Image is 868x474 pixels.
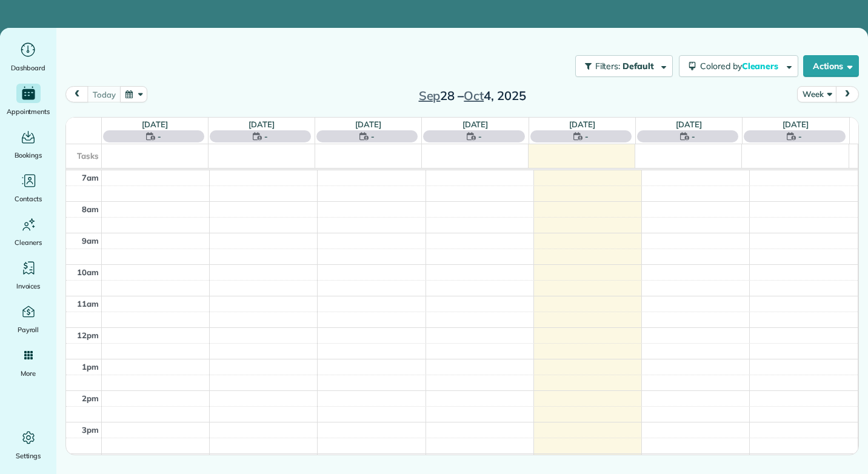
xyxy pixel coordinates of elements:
[16,450,41,462] span: Settings
[77,330,99,340] span: 12pm
[11,62,45,74] span: Dashboard
[836,86,859,102] button: next
[82,425,99,435] span: 3pm
[65,86,88,102] button: prev
[18,324,39,336] span: Payroll
[464,88,484,103] span: Oct
[623,61,655,72] span: Default
[158,130,161,142] span: -
[478,130,482,142] span: -
[87,86,121,102] button: today
[5,428,52,462] a: Settings
[15,149,42,161] span: Bookings
[797,86,836,102] button: Week
[82,204,99,214] span: 8am
[569,55,673,77] a: Filters: Default
[82,362,99,372] span: 1pm
[77,299,99,309] span: 11am
[264,130,268,142] span: -
[249,119,275,129] a: [DATE]
[679,55,798,77] button: Colored byCleaners
[15,236,42,249] span: Cleaners
[5,171,52,205] a: Contacts
[77,267,99,277] span: 10am
[569,119,595,129] a: [DATE]
[5,84,52,118] a: Appointments
[585,130,589,142] span: -
[371,130,375,142] span: -
[5,40,52,74] a: Dashboard
[15,193,42,205] span: Contacts
[77,151,99,161] span: Tasks
[355,119,381,129] a: [DATE]
[742,61,781,72] span: Cleaners
[82,393,99,403] span: 2pm
[700,61,783,72] span: Colored by
[82,236,99,245] span: 9am
[82,173,99,182] span: 7am
[419,88,441,103] span: Sep
[396,89,548,102] h2: 28 – 4, 2025
[5,215,52,249] a: Cleaners
[7,105,50,118] span: Appointments
[595,61,621,72] span: Filters:
[5,302,52,336] a: Payroll
[692,130,695,142] span: -
[5,127,52,161] a: Bookings
[575,55,673,77] button: Filters: Default
[803,55,859,77] button: Actions
[798,130,802,142] span: -
[142,119,168,129] a: [DATE]
[16,280,41,292] span: Invoices
[21,367,36,379] span: More
[5,258,52,292] a: Invoices
[676,119,702,129] a: [DATE]
[783,119,809,129] a: [DATE]
[462,119,489,129] a: [DATE]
